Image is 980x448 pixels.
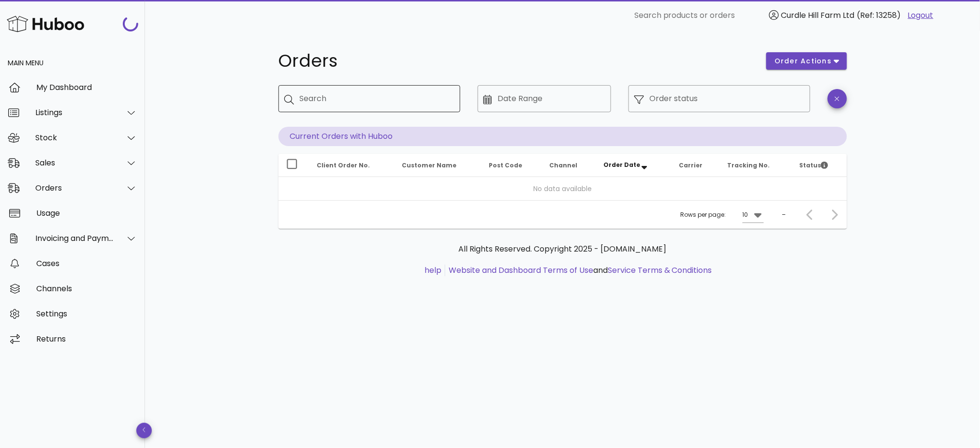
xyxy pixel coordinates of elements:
[781,10,855,21] span: Curdle Hill Farm Ltd
[35,234,114,243] div: Invoicing and Payments
[35,133,114,142] div: Stock
[36,259,137,268] div: Cases
[36,334,137,343] div: Returns
[7,14,84,34] img: Huboo Logo
[908,10,934,21] a: Logout
[35,158,114,167] div: Sales
[857,10,901,21] span: (Ref: 13258)
[36,83,137,92] div: My Dashboard
[36,284,137,293] div: Channels
[35,183,114,193] div: Orders
[36,209,137,218] div: Usage
[36,309,137,318] div: Settings
[35,108,114,117] div: Listings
